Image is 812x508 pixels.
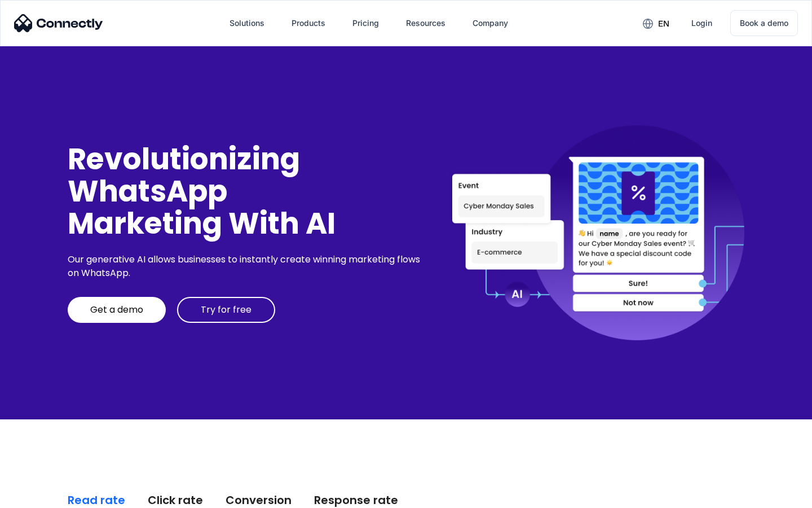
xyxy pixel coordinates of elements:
div: Get a demo [90,304,143,316]
div: Response rate [314,492,398,508]
a: Login [682,10,721,37]
div: Conversion [226,492,292,508]
div: Login [691,15,712,31]
div: Pricing [352,15,379,31]
div: Products [292,15,325,31]
div: Solutions [230,15,264,31]
a: Get a demo [68,297,166,323]
div: Click rate [148,492,203,508]
div: Our generative AI allows businesses to instantly create winning marketing flows on WhatsApp. [68,253,424,280]
a: Try for free [177,297,275,323]
div: Resources [406,15,445,31]
div: Try for free [201,304,251,316]
a: Book a demo [730,10,798,36]
img: Connectly Logo [14,14,103,32]
div: en [658,16,669,32]
div: Company [473,15,508,31]
div: Revolutionizing WhatsApp Marketing With AI [68,143,424,240]
a: Pricing [343,10,388,37]
div: Read rate [68,492,125,508]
